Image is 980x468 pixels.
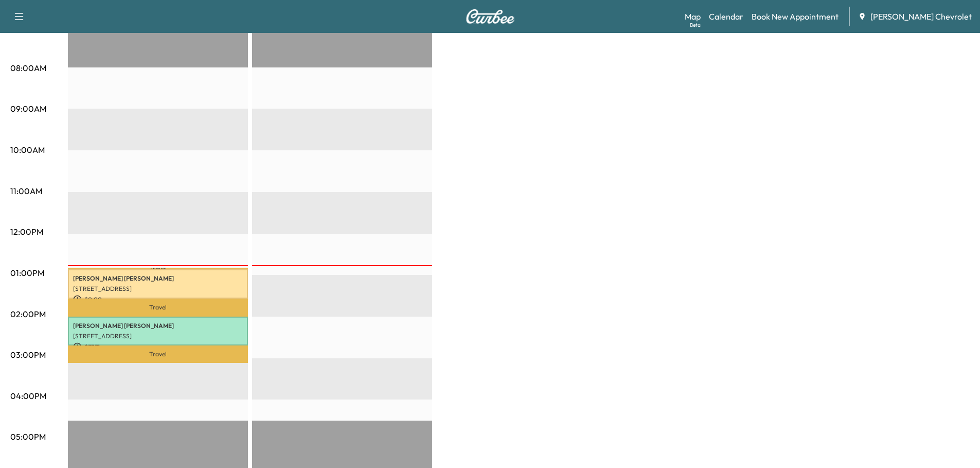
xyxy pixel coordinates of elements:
[10,308,46,320] p: 02:00PM
[73,285,243,293] p: [STREET_ADDRESS]
[73,274,243,283] p: [PERSON_NAME] [PERSON_NAME]
[685,10,701,23] a: MapBeta
[73,295,243,304] p: $ 0.00
[73,322,243,330] p: [PERSON_NAME] [PERSON_NAME]
[10,430,46,443] p: 05:00PM
[73,332,243,340] p: [STREET_ADDRESS]
[73,342,243,352] p: $ 37.71
[10,267,44,279] p: 01:00PM
[466,9,515,24] img: Curbee Logo
[870,10,972,23] span: [PERSON_NAME] Chevrolet
[752,10,839,23] a: Book New Appointment
[68,299,248,317] p: Travel
[10,185,42,197] p: 11:00AM
[10,62,46,74] p: 08:00AM
[10,390,46,402] p: 04:00PM
[10,102,46,115] p: 09:00AM
[10,226,43,238] p: 12:00PM
[690,21,701,29] div: Beta
[10,349,46,361] p: 03:00PM
[709,10,743,23] a: Calendar
[68,268,248,269] p: Travel
[68,345,248,363] p: Travel
[10,144,45,156] p: 10:00AM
